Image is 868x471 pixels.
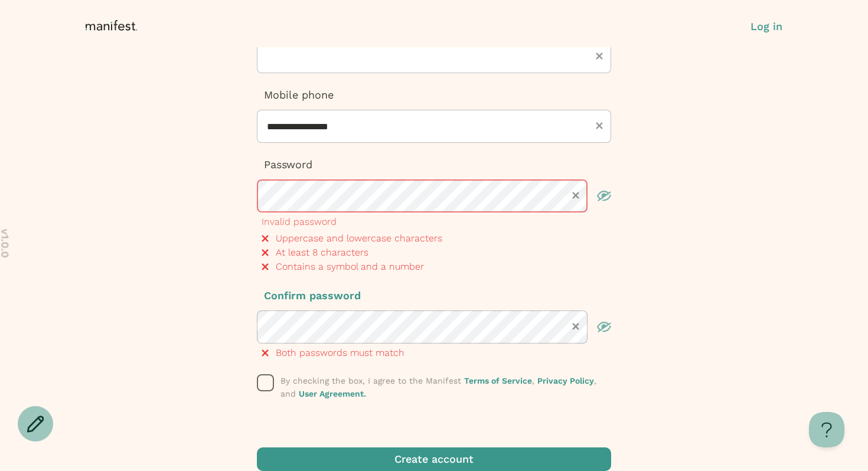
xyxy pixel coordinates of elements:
[280,376,596,398] span: By checking the box, I agree to the Manifest , , and
[537,376,594,385] a: Privacy Policy
[276,260,424,274] p: Contains a symbol and a number
[262,215,337,229] p: Invalid password
[809,412,844,447] iframe: Help Scout Beacon - Open
[276,231,442,246] p: Uppercase and lowercase characters
[299,389,366,398] a: User Agreement.
[276,346,404,360] p: Both passwords must match
[257,87,611,103] p: Mobile phone
[257,288,611,303] p: Confirm password
[750,19,782,34] button: Log in
[257,447,611,471] button: Create account
[276,246,368,260] p: At least 8 characters
[257,157,611,172] p: Password
[464,376,532,385] a: Terms of Service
